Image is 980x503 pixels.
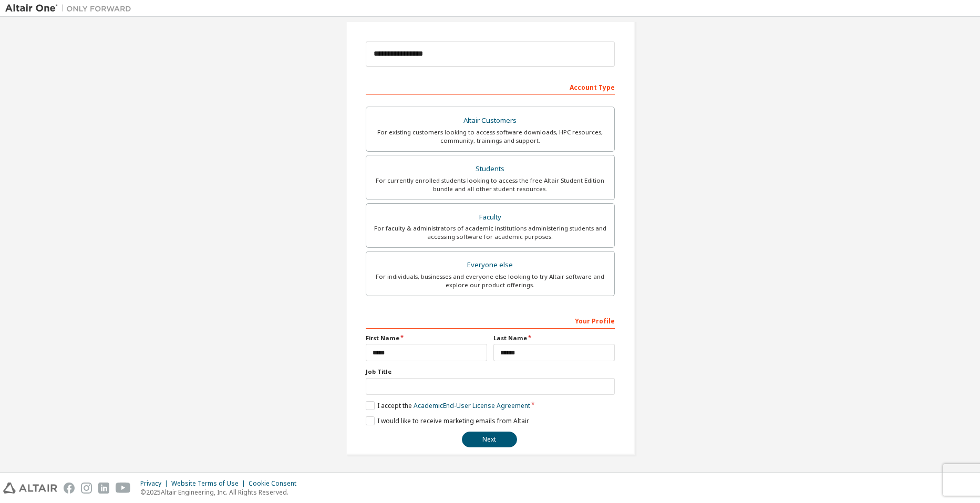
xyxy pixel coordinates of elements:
div: Your Profile [366,312,615,329]
img: Altair One [5,3,137,14]
img: facebook.svg [64,483,75,494]
label: I accept the [366,401,530,410]
label: Last Name [493,334,615,342]
div: Privacy [140,479,171,488]
label: Job Title [366,368,615,376]
div: For individuals, businesses and everyone else looking to try Altair software and explore our prod... [373,273,608,289]
div: Faculty [373,210,608,225]
div: For currently enrolled students looking to access the free Altair Student Edition bundle and all ... [373,176,608,193]
label: I would like to receive marketing emails from Altair [366,416,529,425]
img: linkedin.svg [98,483,109,494]
img: altair_logo.svg [3,483,57,494]
div: For existing customers looking to access software downloads, HPC resources, community, trainings ... [373,128,608,145]
div: Account Type [366,78,615,95]
div: Everyone else [373,258,608,273]
p: © 2025 Altair Engineering, Inc. All Rights Reserved. [140,488,303,497]
div: Altair Customers [373,113,608,128]
label: First Name [366,334,487,342]
div: Students [373,162,608,176]
img: youtube.svg [116,483,131,494]
div: Website Terms of Use [171,479,249,488]
button: Next [462,432,517,447]
div: Cookie Consent [249,479,303,488]
a: Academic End-User License Agreement [414,401,530,410]
img: instagram.svg [81,483,92,494]
div: For faculty & administrators of academic institutions administering students and accessing softwa... [373,224,608,241]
